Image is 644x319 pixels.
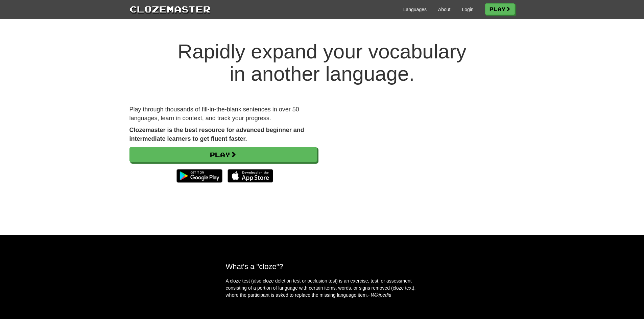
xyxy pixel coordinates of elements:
[129,127,304,142] strong: Clozemaster is the best resource for advanced beginner and intermediate learners to get fluent fa...
[403,6,427,13] a: Languages
[462,6,473,13] a: Login
[226,262,419,271] h2: What's a "cloze"?
[485,3,515,15] a: Play
[368,292,391,298] em: - Wikipedia
[173,166,225,186] img: Get it on Google Play
[129,105,317,123] p: Play through thousands of fill-in-the-blank sentences in over 50 languages, learn in context, and...
[226,277,419,299] p: A cloze test (also cloze deletion test or occlusion test) is an exercise, test, or assessment con...
[438,6,451,13] a: About
[228,169,273,183] img: Download_on_the_App_Store_Badge_US-UK_135x40-25178aeef6eb6b83b96f5f2d004eda3bffbb37122de64afbaef7...
[129,147,317,162] a: Play
[129,3,211,15] a: Clozemaster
